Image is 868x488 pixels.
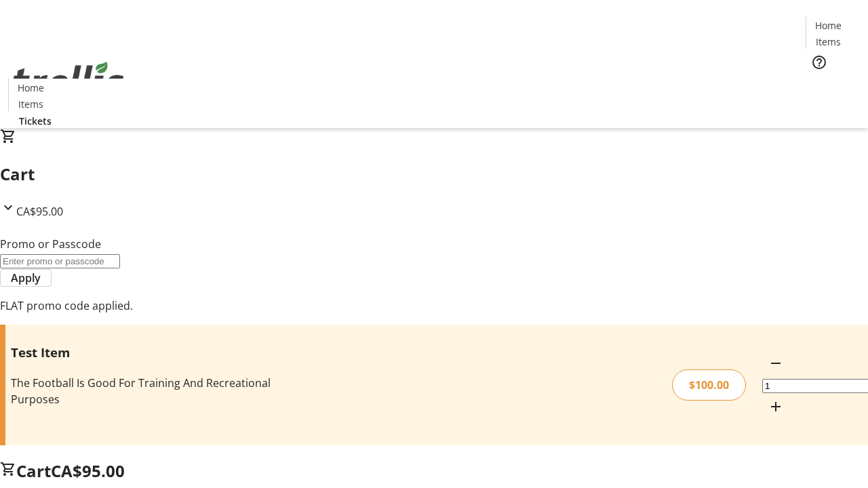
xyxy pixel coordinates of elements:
[815,18,842,33] span: Home
[8,47,129,115] img: Orient E2E Organization e46J6YHH52's Logo
[18,81,44,95] span: Home
[8,114,62,128] a: Tickets
[806,35,850,49] a: Items
[11,270,41,286] span: Apply
[806,49,833,76] button: Help
[19,114,52,128] span: Tickets
[9,97,52,111] a: Items
[806,18,850,33] a: Home
[16,204,63,219] span: CA$95.00
[18,97,43,111] span: Items
[672,369,746,401] div: $100.00
[762,350,789,377] button: Decrement by one
[816,35,841,49] span: Items
[11,375,307,407] div: The Football Is Good For Training And Recreational Purposes
[11,343,307,362] h3: Test Item
[762,393,789,420] button: Increment by one
[806,79,860,93] a: Tickets
[9,81,52,95] a: Home
[816,79,849,93] span: Tickets
[51,460,125,482] span: CA$95.00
